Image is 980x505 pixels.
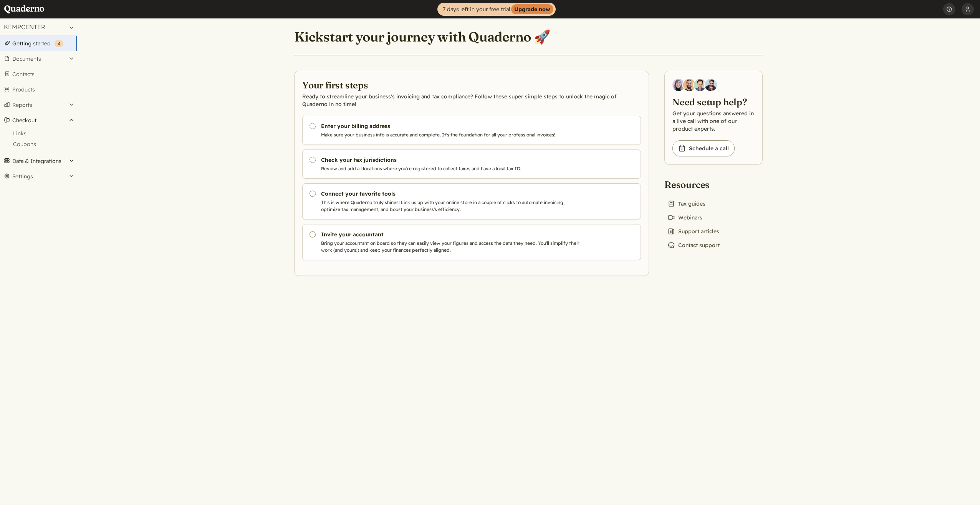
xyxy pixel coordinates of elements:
[705,79,717,91] img: Javier Rubio, DevRel at Quaderno
[302,93,641,108] p: Ready to streamline your business's invoicing and tax compliance? Follow these super simple steps...
[321,165,583,172] p: Review and add all locations where you're registered to collect taxes and have a local tax ID.
[511,4,553,14] strong: Upgrade now
[302,79,641,91] h2: Your first steps
[321,240,583,254] p: Bring your accountant on board so they can easily view your figures and access the data they need...
[302,116,641,145] a: Enter your billing address Make sure your business info is accurate and complete. It's the founda...
[664,198,709,209] a: Tax guides
[321,199,583,213] p: This is where Quaderno truly shines! Link us up with your online store in a couple of clicks to a...
[437,3,556,16] a: 7 days left in your free trialUpgrade now
[672,96,755,108] h2: Need setup help?
[58,41,60,47] span: 4
[302,150,641,179] a: Check your tax jurisdictions Review and add all locations where you're registered to collect taxe...
[321,122,583,130] h3: Enter your billing address
[683,79,695,91] img: Jairo Fumero, Account Executive at Quaderno
[302,224,641,260] a: Invite your accountant Bring your accountant on board so they can easily view your figures and ac...
[672,79,685,91] img: Diana Carrasco, Account Executive at Quaderno
[672,110,755,133] p: Get your questions answered in a live call with one of our product experts.
[294,28,550,45] h1: Kickstart your journey with Quaderno 🚀
[321,231,583,238] h3: Invite your accountant
[664,226,722,237] a: Support articles
[672,140,735,156] a: Schedule a call
[321,131,583,138] p: Make sure your business info is accurate and complete. It's the foundation for all your professio...
[321,190,583,198] h3: Connect your favorite tools
[664,212,705,223] a: Webinars
[321,156,583,164] h3: Check your tax jurisdictions
[302,183,641,219] a: Connect your favorite tools This is where Quaderno truly shines! Link us up with your online stor...
[664,240,723,251] a: Contact support
[664,178,723,191] h2: Resources
[694,79,706,91] img: Ivo Oltmans, Business Developer at Quaderno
